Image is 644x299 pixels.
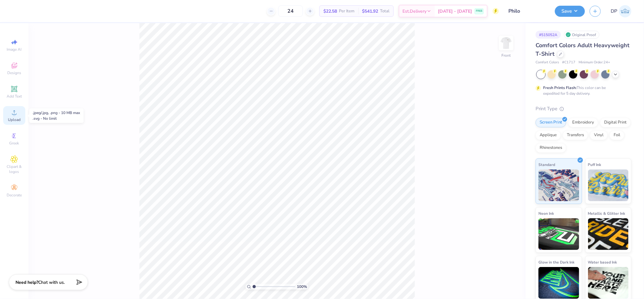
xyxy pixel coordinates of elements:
[564,31,599,39] div: Original Proof
[500,37,512,49] img: Front
[538,169,579,201] img: Standard
[536,118,566,127] div: Screen Print
[590,130,608,140] div: Vinyl
[33,116,80,121] div: .svg - No limit
[538,210,554,217] span: Neon Ink
[600,118,631,127] div: Digital Print
[536,105,631,112] div: Print Type
[538,161,555,168] span: Standard
[504,5,550,17] input: Untitled Design
[536,130,561,140] div: Applique
[339,8,354,15] span: Per Item
[3,164,25,174] span: Clipart & logos
[563,130,588,140] div: Transfers
[278,5,303,17] input: – –
[538,259,574,265] span: Glow in the Dark Ink
[380,8,389,15] span: Total
[536,143,566,153] div: Rhinestones
[568,118,598,127] div: Embroidery
[543,85,577,90] strong: Fresh Prints Flash:
[538,267,579,299] img: Glow in the Dark Ink
[536,60,559,65] span: Comfort Colors
[588,169,629,201] img: Puff Ink
[7,193,22,198] span: Decorate
[33,110,80,116] div: .jpeg/.jpg, .png - 10 MB max
[588,218,629,250] img: Metallic & Glitter Ink
[502,53,511,58] div: Front
[611,8,617,15] span: DP
[476,9,482,13] span: FREE
[536,31,561,39] div: # 515052A
[588,161,601,168] span: Puff Ink
[588,210,625,217] span: Metallic & Glitter Ink
[438,8,472,15] span: [DATE] - [DATE]
[362,8,378,15] span: $541.92
[323,8,337,15] span: $22.58
[38,279,65,285] span: Chat with us.
[15,279,38,285] strong: Need help?
[9,141,19,146] span: Greek
[543,85,621,96] div: This color can be expedited for 5 day delivery.
[7,47,22,52] span: Image AI
[7,70,21,75] span: Designs
[297,284,307,289] span: 100 %
[579,60,610,65] span: Minimum Order: 24 +
[402,8,426,15] span: Est. Delivery
[536,41,629,58] span: Comfort Colors Adult Heavyweight T-Shirt
[588,267,629,299] img: Water based Ink
[538,218,579,250] img: Neon Ink
[610,130,624,140] div: Foil
[562,60,575,65] span: # C1717
[611,5,631,17] a: DP
[555,6,585,17] button: Save
[7,94,22,99] span: Add Text
[588,259,617,265] span: Water based Ink
[8,117,21,122] span: Upload
[619,5,631,17] img: Darlene Padilla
